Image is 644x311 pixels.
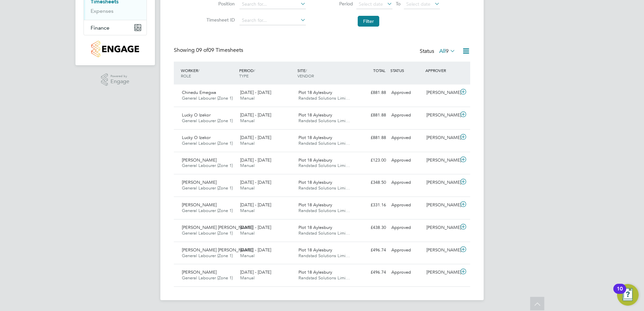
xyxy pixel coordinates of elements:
[424,200,459,211] div: [PERSON_NAME]
[298,185,350,191] span: Randstad Solutions Limi…
[239,73,249,78] span: TYPE
[439,48,455,55] label: All
[424,64,459,76] div: APPROVER
[389,177,424,188] div: Approved
[182,135,211,140] span: Lucky O Izekor
[240,112,271,118] span: [DATE] - [DATE]
[240,269,271,275] span: [DATE] - [DATE]
[298,163,350,168] span: Randstad Solutions Limi…
[240,253,255,258] span: Manual
[182,269,217,275] span: [PERSON_NAME]
[298,95,350,101] span: Randstad Solutions Limi…
[240,157,271,163] span: [DATE] - [DATE]
[323,1,353,7] label: Period
[617,284,639,306] button: Open Resource Center, 10 new notifications
[182,157,217,163] span: [PERSON_NAME]
[298,135,332,140] span: Plot 18 Aylesbury
[298,275,350,281] span: Randstad Solutions Limi…
[298,140,350,146] span: Randstad Solutions Limi…
[389,200,424,211] div: Approved
[182,247,253,253] span: [PERSON_NAME] [PERSON_NAME]
[254,68,255,73] span: /
[182,118,233,124] span: General Labourer (Zone 1)
[424,267,459,278] div: [PERSON_NAME]
[91,8,114,14] a: Expenses
[420,47,457,56] div: Status
[424,177,459,188] div: [PERSON_NAME]
[424,87,459,98] div: [PERSON_NAME]
[354,132,389,143] div: £881.88
[354,87,389,98] div: £881.88
[179,64,237,82] div: WORKER
[240,163,255,168] span: Manual
[196,47,243,54] span: 09 Timesheets
[389,155,424,166] div: Approved
[91,25,109,31] span: Finance
[240,179,271,185] span: [DATE] - [DATE]
[358,16,379,27] button: Filter
[182,163,233,168] span: General Labourer (Zone 1)
[389,222,424,233] div: Approved
[298,90,332,95] span: Plot 18 Aylesbury
[240,230,255,236] span: Manual
[110,73,129,79] span: Powered by
[182,112,211,118] span: Lucky O Izekor
[182,224,253,230] span: [PERSON_NAME] [PERSON_NAME]
[182,253,233,258] span: General Labourer (Zone 1)
[298,118,350,124] span: Randstad Solutions Limi…
[240,95,255,101] span: Manual
[296,64,354,82] div: SITE
[373,68,385,73] span: TOTAL
[240,185,255,191] span: Manual
[406,1,430,7] span: Select date
[182,202,217,208] span: [PERSON_NAME]
[298,253,350,258] span: Randstad Solutions Limi…
[240,247,271,253] span: [DATE] - [DATE]
[354,110,389,121] div: £881.88
[446,48,449,55] span: 9
[84,41,147,57] a: Go to home page
[91,41,139,57] img: countryside-properties-logo-retina.png
[354,267,389,278] div: £496.74
[298,230,350,236] span: Randstad Solutions Limi…
[354,245,389,256] div: £496.74
[424,132,459,143] div: [PERSON_NAME]
[110,79,129,84] span: Engage
[182,90,216,95] span: Chinedu Emegwa
[240,224,271,230] span: [DATE] - [DATE]
[237,64,296,82] div: PERIOD
[354,177,389,188] div: £348.50
[240,208,255,213] span: Manual
[101,73,130,86] a: Powered byEngage
[196,47,208,54] span: 09 of
[84,20,147,35] button: Finance
[181,73,191,78] span: ROLE
[240,118,255,124] span: Manual
[389,267,424,278] div: Approved
[240,90,271,95] span: [DATE] - [DATE]
[305,68,307,73] span: /
[354,200,389,211] div: £331.16
[182,140,233,146] span: General Labourer (Zone 1)
[424,155,459,166] div: [PERSON_NAME]
[298,224,332,230] span: Plot 18 Aylesbury
[240,140,255,146] span: Manual
[182,275,233,281] span: General Labourer (Zone 1)
[182,185,233,191] span: General Labourer (Zone 1)
[298,112,332,118] span: Plot 18 Aylesbury
[424,222,459,233] div: [PERSON_NAME]
[298,157,332,163] span: Plot 18 Aylesbury
[424,245,459,256] div: [PERSON_NAME]
[298,179,332,185] span: Plot 18 Aylesbury
[239,16,306,25] input: Search for...
[182,95,233,101] span: General Labourer (Zone 1)
[204,17,235,23] label: Timesheet ID
[389,110,424,121] div: Approved
[389,245,424,256] div: Approved
[617,289,623,298] div: 10
[182,179,217,185] span: [PERSON_NAME]
[174,47,245,54] div: Showing
[198,68,199,73] span: /
[389,132,424,143] div: Approved
[204,1,235,7] label: Position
